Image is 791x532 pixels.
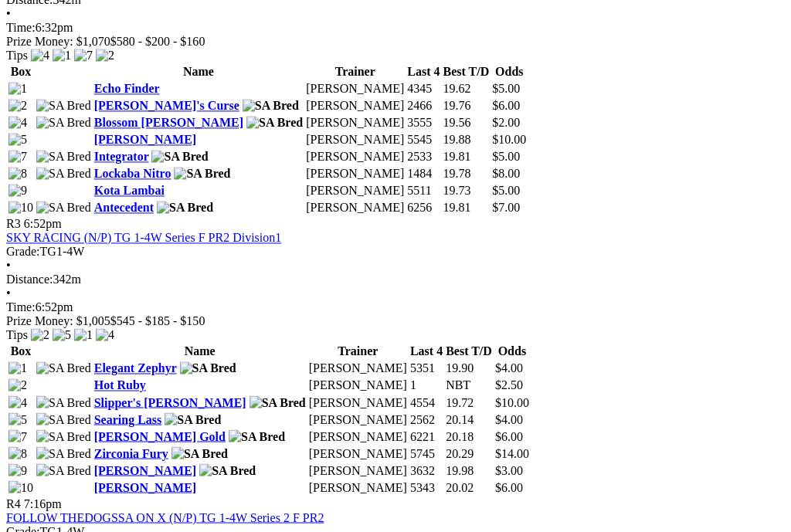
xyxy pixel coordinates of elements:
[495,395,529,408] span: $10.00
[8,361,27,375] img: 1
[308,446,408,461] td: [PERSON_NAME]
[6,21,785,35] div: 6:32pm
[6,231,281,244] a: SKY RACING (N/P) TG 1-4W Series F PR2 Division1
[492,184,520,197] span: $5.00
[174,167,230,181] img: SA Bred
[246,116,303,130] img: SA Bred
[6,300,36,313] span: Time:
[74,49,93,63] img: 7
[492,150,520,163] span: $5.00
[36,412,91,426] img: SA Bred
[94,99,239,112] a: [PERSON_NAME]'s Curse
[492,133,526,146] span: $10.00
[11,65,32,78] span: Box
[110,35,205,48] span: $580 - $200 - $160
[6,245,785,259] div: TG1-4W
[495,361,523,374] span: $4.00
[6,314,785,328] div: Prize Money: $1,005
[442,98,490,114] td: 19.76
[94,201,154,214] a: Antecedent
[36,150,91,164] img: SA Bred
[495,480,523,493] span: $6.00
[495,429,523,442] span: $6.00
[6,300,785,314] div: 6:52pm
[6,259,11,272] span: •
[36,463,91,477] img: SA Bred
[96,328,114,342] img: 4
[442,183,490,198] td: 19.73
[93,344,307,359] th: Name
[250,395,306,409] img: SA Bred
[409,463,443,478] td: 3632
[308,412,408,427] td: [PERSON_NAME]
[305,115,405,130] td: [PERSON_NAME]
[409,429,443,444] td: 6221
[6,496,21,510] span: R4
[8,446,27,460] img: 8
[445,344,493,359] th: Best T/D
[94,480,196,493] a: [PERSON_NAME]
[442,200,490,215] td: 19.81
[492,201,520,214] span: $7.00
[8,150,27,164] img: 7
[53,49,71,63] img: 1
[165,412,221,426] img: SA Bred
[495,412,523,425] span: $4.00
[409,395,443,410] td: 4554
[445,446,493,461] td: 20.29
[492,82,520,95] span: $5.00
[308,429,408,444] td: [PERSON_NAME]
[406,115,440,130] td: 3555
[305,81,405,97] td: [PERSON_NAME]
[492,116,520,129] span: $2.00
[495,378,523,391] span: $2.50
[6,49,28,62] span: Tips
[36,361,91,375] img: SA Bred
[36,167,91,181] img: SA Bred
[24,496,62,510] span: 7:16pm
[6,273,53,286] span: Distance:
[308,463,408,478] td: [PERSON_NAME]
[305,166,405,181] td: [PERSON_NAME]
[8,82,27,96] img: 1
[491,64,527,80] th: Odds
[308,361,408,376] td: [PERSON_NAME]
[492,99,520,112] span: $6.00
[53,328,71,342] img: 5
[94,361,177,374] a: Elegant Zephyr
[445,479,493,495] td: 20.02
[406,166,440,181] td: 1484
[406,183,440,198] td: 5511
[305,64,405,80] th: Trainer
[442,81,490,97] td: 19.62
[31,328,49,342] img: 2
[94,412,162,425] a: Searing Lass
[199,463,256,477] img: SA Bred
[308,344,408,359] th: Trainer
[94,150,149,163] a: Integrator
[94,82,160,95] a: Echo Finder
[6,510,324,524] a: FOLLOW THEDOGSSA ON X (N/P) TG 1-4W Series 2 F PR2
[409,412,443,427] td: 2562
[406,149,440,164] td: 2533
[6,328,28,341] span: Tips
[308,378,408,393] td: [PERSON_NAME]
[495,463,523,476] span: $3.00
[442,149,490,164] td: 19.81
[494,344,530,359] th: Odds
[229,429,285,443] img: SA Bred
[409,479,443,495] td: 5343
[6,21,36,34] span: Time:
[96,49,114,63] img: 2
[94,167,171,180] a: Lockaba Nitro
[305,132,405,147] td: [PERSON_NAME]
[11,344,32,357] span: Box
[93,64,304,80] th: Name
[8,116,27,130] img: 4
[94,429,226,442] a: [PERSON_NAME] Gold
[445,463,493,478] td: 19.98
[442,132,490,147] td: 19.88
[180,361,236,375] img: SA Bred
[8,184,27,198] img: 9
[36,116,91,130] img: SA Bred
